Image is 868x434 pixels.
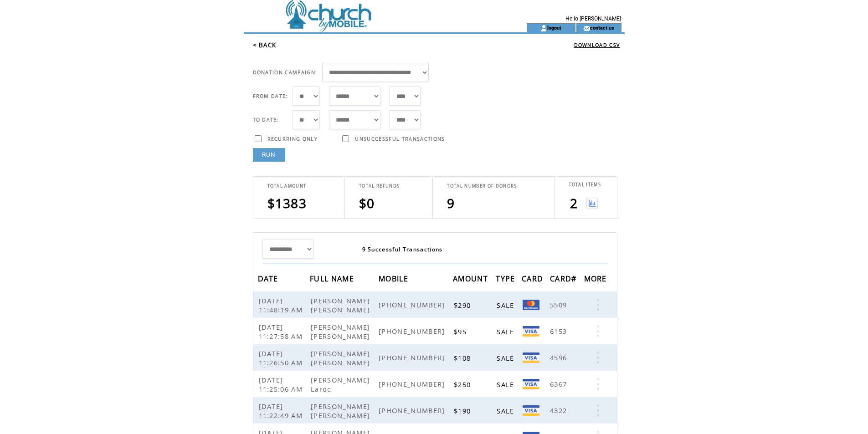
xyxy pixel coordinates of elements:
[259,349,305,367] span: [DATE] 11:26:50 AM
[267,136,318,142] span: RECURRING ONLY
[359,183,400,189] span: TOTAL REFUNDS
[454,353,473,363] span: $108
[550,327,569,336] span: 6153
[496,276,517,281] a: TYPE
[497,380,516,389] span: SALE
[267,183,307,189] span: TOTAL AMOUNT
[253,41,277,49] a: < BACK
[550,276,579,281] a: CARD#
[355,136,445,142] span: UNSUCCESSFUL TRANSACTIONS
[311,322,372,341] span: [PERSON_NAME] [PERSON_NAME]
[550,300,569,309] span: 5509
[379,327,447,336] span: [PHONE_NUMBER]
[447,183,517,189] span: TOTAL NUMBER OF DONORS
[523,300,539,310] img: Mastercard
[379,353,447,362] span: [PHONE_NUMBER]
[258,276,281,281] a: DATE
[523,326,539,337] img: Visa
[253,117,279,123] span: TO DATE:
[547,25,561,31] a: logout
[447,194,455,212] span: 9
[522,276,545,281] a: CARD
[453,271,490,288] span: AMOUNT
[583,25,590,32] img: contact_us_icon.gif
[523,379,539,389] img: Visa
[311,402,372,420] span: [PERSON_NAME] [PERSON_NAME]
[259,296,305,314] span: [DATE] 11:48:19 AM
[267,194,307,212] span: $1383
[550,353,569,362] span: 4596
[565,15,621,22] span: Hello [PERSON_NAME]
[310,271,356,288] span: FULL NAME
[497,353,516,363] span: SALE
[311,375,370,393] span: [PERSON_NAME] Laroc
[379,300,447,309] span: [PHONE_NUMBER]
[310,276,356,281] a: FULL NAME
[523,352,539,363] img: Visa
[550,271,579,288] span: CARD#
[497,301,516,310] span: SALE
[379,276,411,281] a: MOBILE
[496,271,517,288] span: TYPE
[454,301,473,310] span: $290
[574,42,620,48] a: DOWNLOAD CSV
[253,148,285,162] a: RUN
[454,406,473,415] span: $190
[311,349,372,367] span: [PERSON_NAME] [PERSON_NAME]
[259,402,305,420] span: [DATE] 11:22:49 AM
[362,245,443,253] span: 9 Successful Transactions
[590,25,614,31] a: contact us
[453,276,490,281] a: AMOUNT
[584,271,609,288] span: MORE
[569,182,601,188] span: TOTAL ITEMS
[379,271,411,288] span: MOBILE
[379,406,447,415] span: [PHONE_NUMBER]
[586,198,598,209] img: View graph
[311,296,372,314] span: [PERSON_NAME] [PERSON_NAME]
[550,379,569,388] span: 6367
[259,375,305,393] span: [DATE] 11:25:06 AM
[570,194,578,212] span: 2
[258,271,281,288] span: DATE
[379,379,447,388] span: [PHONE_NUMBER]
[550,406,569,415] span: 4322
[497,406,516,415] span: SALE
[253,69,318,76] span: DONATION CAMPAIGN:
[497,327,516,336] span: SALE
[540,25,547,32] img: account_icon.gif
[359,194,375,212] span: $0
[522,271,545,288] span: CARD
[259,322,305,341] span: [DATE] 11:27:58 AM
[454,380,473,389] span: $250
[253,93,288,99] span: FROM DATE:
[454,327,469,336] span: $95
[523,405,539,416] img: Visa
